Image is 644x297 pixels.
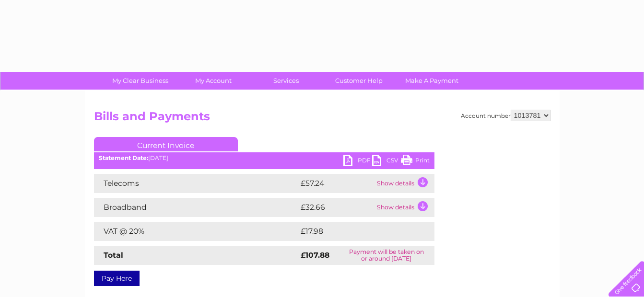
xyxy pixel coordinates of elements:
a: My Clear Business [101,72,180,90]
a: Pay Here [94,271,140,286]
a: Make A Payment [392,72,471,90]
a: PDF [343,155,372,169]
a: My Account [174,72,253,90]
a: Services [246,72,326,90]
td: Show details [375,198,434,217]
td: £32.66 [298,198,375,217]
td: Telecoms [94,174,298,193]
strong: £107.88 [301,251,329,260]
div: [DATE] [94,155,434,161]
td: VAT @ 20% [94,222,298,241]
a: CSV [372,155,401,169]
div: Account number [461,110,550,121]
h2: Bills and Payments [94,110,550,128]
a: Print [401,155,430,169]
a: Customer Help [319,72,398,90]
b: Statement Date: [99,154,148,161]
td: Broadband [94,198,298,217]
a: Current Invoice [94,137,238,151]
td: Payment will be taken on or around [DATE] [339,246,434,265]
td: Show details [375,174,434,193]
td: £57.24 [298,174,375,193]
td: £17.98 [298,222,414,241]
strong: Total [104,251,123,260]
